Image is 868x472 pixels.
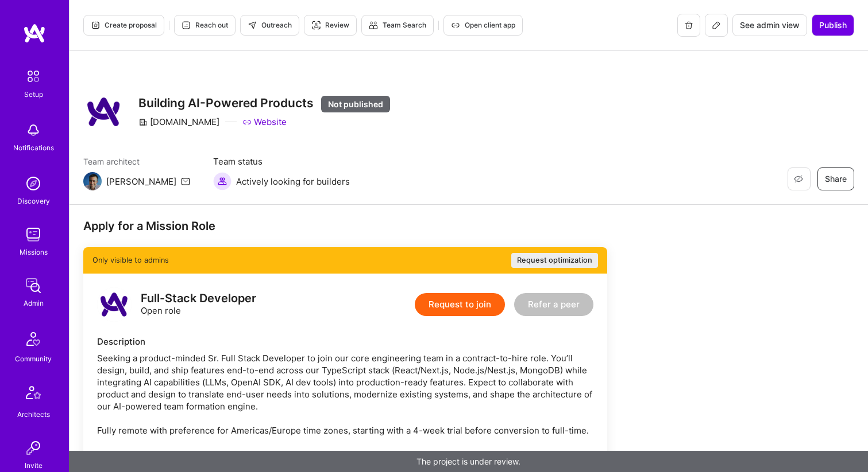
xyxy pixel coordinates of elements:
h3: Building AI-Powered Products [138,96,390,111]
span: Team status [213,155,350,167]
div: [DOMAIN_NAME] [138,116,219,128]
button: See admin view [732,14,807,36]
span: Review [311,20,349,30]
div: Full-Stack Developer [141,292,256,305]
div: Community [15,353,52,365]
img: teamwork [22,223,45,246]
button: Request optimization [511,253,598,268]
div: Discovery [17,195,50,207]
i: icon Targeter [311,21,321,30]
img: logo [23,23,46,44]
button: Share [817,167,854,190]
button: Open client app [443,15,523,36]
i: icon Proposal [91,21,100,30]
span: Open client app [451,20,515,30]
span: Publish [819,19,847,31]
span: Outreach [248,20,292,30]
div: Description [97,336,593,348]
div: Notifications [13,142,54,154]
i: icon CompanyGray [138,118,148,127]
div: Setup [24,88,43,100]
button: Outreach [240,15,299,36]
span: See admin view [740,19,800,31]
button: Team Search [361,15,434,36]
img: Community [20,325,47,353]
button: Publish [812,14,854,36]
div: Invite [25,459,43,471]
img: logo [97,287,132,322]
div: Admin [24,297,44,309]
span: Share [825,173,847,185]
img: Team Architect [83,172,102,190]
span: Reach out [182,20,228,30]
span: Team architect [83,155,190,167]
button: Request to join [415,293,505,316]
img: discovery [22,172,45,195]
a: Website [242,116,287,128]
div: Not published [321,96,390,112]
div: Open role [141,292,256,317]
button: Review [304,15,357,36]
div: Missions [20,246,48,258]
i: icon EyeClosed [794,174,803,184]
img: admin teamwork [22,274,45,297]
div: Apply for a Mission Role [83,219,607,233]
img: bell [22,119,45,142]
span: Team Search [369,20,426,30]
div: Architects [17,408,50,420]
img: setup [21,64,45,88]
div: The project is under review. [69,451,868,472]
img: Company Logo [83,91,125,132]
span: Create proposal [91,20,157,30]
i: icon Mail [181,177,190,186]
img: Architects [20,381,47,408]
button: Create proposal [83,15,164,36]
div: [PERSON_NAME] [106,175,176,188]
button: Refer a peer [514,293,593,316]
img: Actively looking for builders [213,172,232,190]
button: Reach out [174,15,236,36]
span: Actively looking for builders [236,175,350,188]
img: Invite [22,436,45,459]
div: Only visible to admins [83,247,607,274]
